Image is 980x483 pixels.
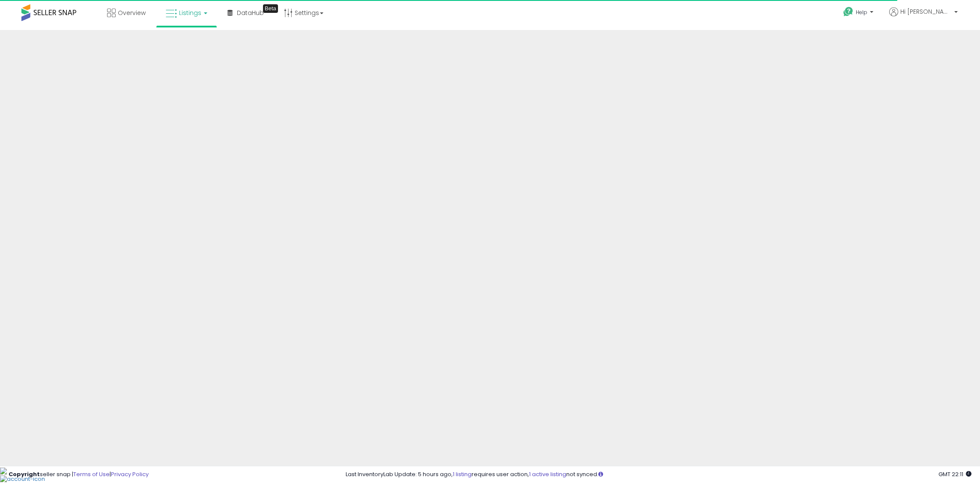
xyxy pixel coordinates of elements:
[237,9,264,17] span: DataHub
[179,9,201,17] span: Listings
[856,9,867,16] span: Help
[118,9,146,17] span: Overview
[843,6,854,17] i: Get Help
[263,4,278,13] div: Tooltip anchor
[889,7,958,27] a: Hi [PERSON_NAME]
[900,7,952,16] span: Hi [PERSON_NAME]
